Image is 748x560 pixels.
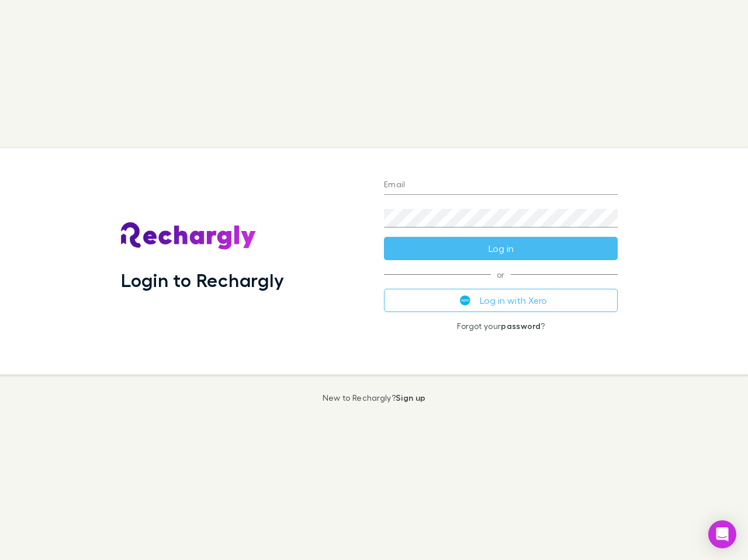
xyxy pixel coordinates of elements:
button: Log in with Xero [384,289,618,312]
img: Rechargly's Logo [121,222,257,250]
div: Open Intercom Messenger [708,520,736,548]
h1: Login to Rechargly [121,269,284,291]
span: or [384,274,618,275]
a: password [501,321,541,331]
a: Sign up [396,393,425,402]
p: Forgot your ? [384,321,618,331]
button: Log in [384,237,618,260]
p: New to Rechargly? [323,393,426,402]
img: Xero's logo [460,295,470,306]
